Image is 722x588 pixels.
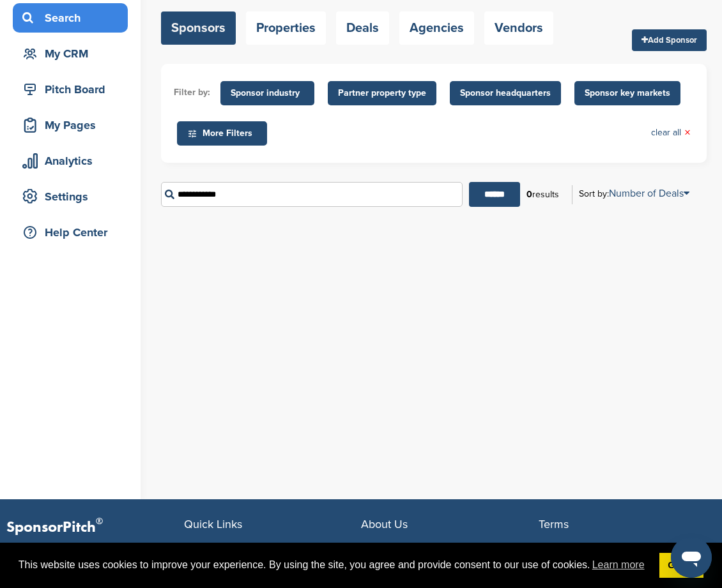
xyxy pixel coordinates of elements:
div: Sort by: [579,188,689,199]
a: Deals [336,11,389,45]
div: My Pages [19,114,128,137]
div: results [520,184,565,206]
div: Help Center [19,221,128,244]
span: Quick Links [184,517,242,531]
a: Properties [246,11,326,45]
span: More Filters [187,126,261,140]
span: Partner property type [338,86,426,100]
div: Analytics [19,149,128,172]
span: This website uses cookies to improve your experience. By using the site, you agree and provide co... [19,555,649,575]
a: Sponsors [161,11,236,45]
span: Sponsor headquarters [460,86,551,100]
a: Add Sponsor [632,29,707,51]
a: Agencies [399,11,474,45]
div: My CRM [19,42,128,65]
li: Filter by: [174,86,210,100]
iframe: Button to launch messaging window [671,537,712,578]
p: SponsorPitch [6,518,184,537]
a: dismiss cookie message [659,553,703,578]
a: Settings [13,182,128,211]
a: clear all× [651,126,691,140]
a: Number of Deals [609,187,689,200]
span: ® [96,513,103,529]
span: Terms [539,517,569,531]
span: About Us [361,517,408,531]
div: Settings [19,185,128,208]
a: Vendors [484,11,553,45]
a: Help Center [13,218,128,247]
a: My Pages [13,110,128,140]
span: × [684,126,691,140]
span: Sponsor key markets [585,86,670,100]
a: My CRM [13,39,128,68]
b: 0 [526,189,532,200]
a: Analytics [13,146,128,176]
a: Search [13,3,128,33]
div: Pitch Board [19,78,128,101]
div: Search [19,6,128,29]
span: Sponsor industry [231,86,304,100]
a: learn more about cookies [590,555,647,575]
a: Pitch Board [13,75,128,104]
